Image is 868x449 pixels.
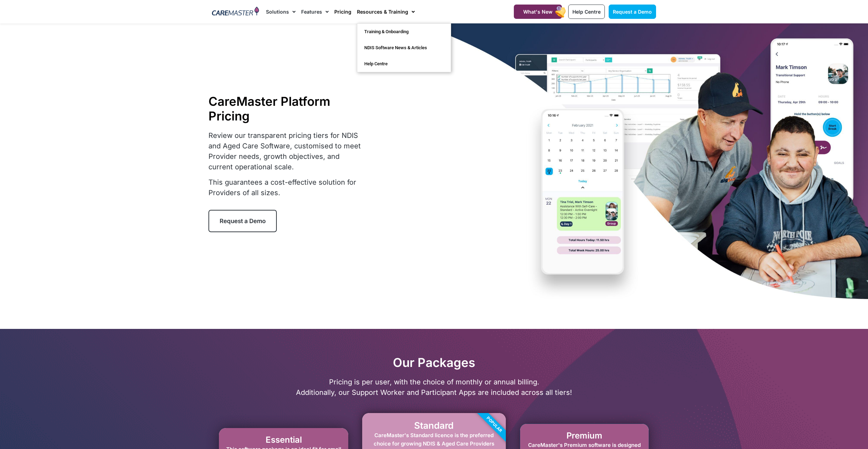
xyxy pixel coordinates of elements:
h2: Standard [369,420,498,431]
a: Help Centre [568,5,605,19]
span: Request a Demo [220,218,266,224]
ul: Resources & Training [357,23,451,72]
a: Training & Onboarding [357,24,451,40]
p: Review our transparent pricing tiers for NDIS and Aged Care Software, customised to meet Provider... [208,130,363,172]
a: Help Centre [357,56,451,72]
span: Help Centre [572,9,601,15]
span: What's New [523,9,553,15]
h1: CareMaster Platform Pricing [208,94,363,123]
a: Request a Demo [208,210,277,232]
h2: Premium [527,431,642,441]
img: CareMaster Logo [212,7,259,17]
h2: Our Packages [208,355,660,370]
h2: Essential [226,435,341,445]
span: Request a Demo [613,9,652,15]
a: Request a Demo [609,5,656,19]
p: Pricing is per user, with the choice of monthly or annual billing. Additionally, our Support Work... [208,377,660,398]
a: NDIS Software News & Articles [357,40,451,56]
p: This guarantees a cost-effective solution for Providers of all sizes. [208,177,363,198]
a: What's New [514,5,562,19]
